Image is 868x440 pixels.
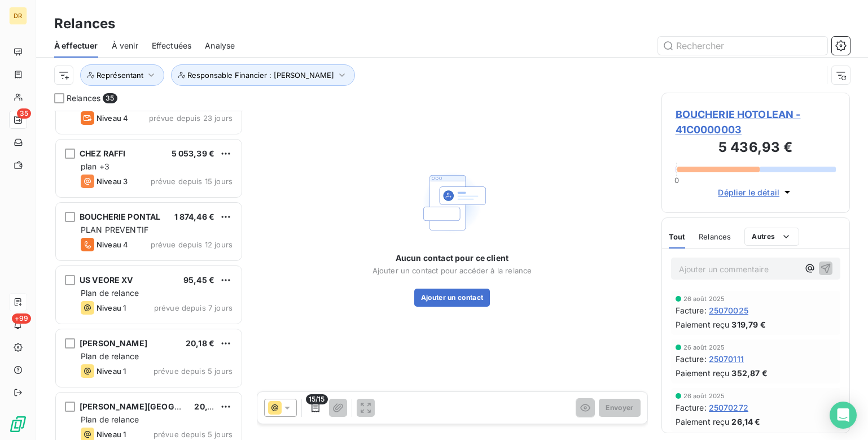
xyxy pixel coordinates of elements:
span: Tout [669,232,686,241]
div: grid [54,111,243,440]
div: Open Intercom Messenger [830,402,857,429]
span: PLAN PREVENTIF [81,225,148,234]
span: Paiement reçu [676,319,730,330]
span: 26 août 2025 [683,393,725,399]
span: Analyse [205,40,235,51]
span: plan +3 [81,162,109,171]
span: CHEZ RAFFI [80,149,126,158]
span: 352,87 € [731,367,767,379]
span: prévue depuis 5 jours [154,367,233,376]
span: 20,18 € [186,338,214,348]
span: BOUCHERIE HOTOLEAN - 41C0000003 [676,107,836,137]
span: Facture : [676,353,707,365]
span: Facture : [676,402,707,413]
span: 15/15 [306,394,328,404]
span: Niveau 4 [97,114,128,123]
button: Autres [744,228,799,246]
span: 35 [103,93,117,103]
img: Empty state [416,167,488,239]
span: +99 [12,313,31,324]
span: Responsable Financier : [PERSON_NAME] [187,71,334,80]
span: Niveau 1 [97,303,126,312]
span: 25070272 [709,402,748,413]
span: 35 [17,108,31,119]
span: Représentant [97,71,143,80]
h3: 5 436,93 € [676,137,836,160]
div: DR [9,7,27,25]
span: 1 874,46 € [174,212,215,221]
span: Aucun contact pour ce client [396,252,508,264]
span: US VEORE XV [80,275,133,285]
span: 26 août 2025 [683,344,725,351]
span: Facture : [676,304,707,316]
span: Relances [699,232,731,241]
span: À effectuer [54,40,98,51]
span: prévue depuis 12 jours [151,240,233,249]
span: 5 053,39 € [172,149,215,158]
span: Niveau 1 [97,367,126,376]
span: Ajouter un contact pour accéder à la relance [372,266,532,275]
span: prévue depuis 15 jours [151,177,233,186]
span: 25070111 [709,353,744,365]
button: Responsable Financier : [PERSON_NAME] [171,64,355,86]
span: BOUCHERIE PONTAL [80,212,160,221]
span: Paiement reçu [676,367,730,379]
span: Plan de relance [81,351,139,361]
span: Déplier le détail [718,186,779,198]
span: 26,14 € [731,416,760,428]
span: 26 août 2025 [683,295,725,302]
span: Niveau 4 [97,240,128,249]
span: Plan de relance [81,415,139,424]
span: 25070025 [709,304,748,316]
span: Plan de relance [81,288,139,298]
span: prévue depuis 5 jours [154,430,233,439]
span: Niveau 3 [97,177,128,186]
span: 20,18 € [194,402,223,411]
span: 319,79 € [731,319,765,330]
img: Logo LeanPay [9,415,27,433]
h3: Relances [54,14,115,34]
span: prévue depuis 23 jours [149,114,233,123]
span: Relances [67,93,100,104]
span: Niveau 1 [97,430,126,439]
span: prévue depuis 7 jours [154,303,233,312]
span: 0 [674,176,679,185]
button: Représentant [80,64,164,86]
span: Effectuées [152,40,192,51]
span: Paiement reçu [676,416,730,428]
span: 95,45 € [183,275,214,285]
button: Ajouter un contact [414,289,490,307]
button: Déplier le détail [714,186,796,199]
span: [PERSON_NAME] [80,338,147,348]
input: Rechercher [658,37,827,55]
span: À venir [112,40,138,51]
span: [PERSON_NAME][GEOGRAPHIC_DATA] [80,402,231,411]
button: Envoyer [599,399,640,417]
